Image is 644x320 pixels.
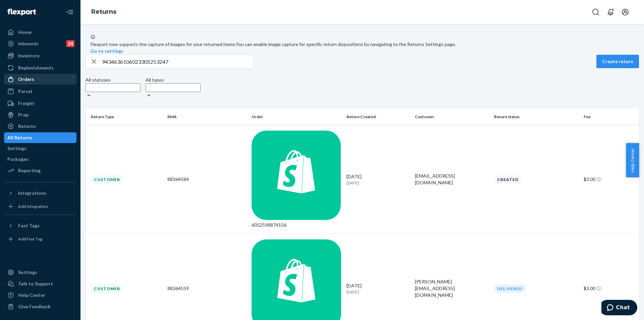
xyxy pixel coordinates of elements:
[18,100,35,107] div: Freight
[4,62,76,73] a: Replenishments
[4,154,76,165] a: Packages
[581,109,639,125] th: Fee
[491,109,581,125] th: Return status
[4,278,76,289] button: Talk to Support
[4,98,76,109] a: Freight
[7,156,29,163] div: Packages
[91,175,123,184] div: Customer
[252,222,341,228] div: 6052598874156
[4,74,76,85] a: Orders
[346,289,410,295] p: [DATE]
[4,109,76,120] a: Prep
[86,2,122,22] ol: breadcrumbs
[18,88,32,95] div: Parcel
[18,292,45,299] div: Help Center
[7,9,36,15] img: Flexport logo
[18,40,39,47] div: Inbounds
[146,83,201,92] input: All types
[581,125,639,234] td: $3.00
[4,132,76,143] a: All Returns
[4,27,76,38] a: Home
[167,176,246,183] div: 88364584
[596,55,639,68] button: Create return
[4,267,76,278] a: Settings
[18,111,29,118] div: Prep
[4,86,76,97] a: Parcel
[415,278,489,299] div: [PERSON_NAME][EMAIL_ADDRESS][DOMAIN_NAME]
[346,180,410,186] p: [DATE]
[346,173,410,186] div: [DATE]
[4,201,76,212] a: Add Integration
[18,203,48,209] div: Add Integration
[18,236,42,242] div: Add Fast Tag
[66,40,74,47] div: 24
[346,282,410,295] div: [DATE]
[18,76,34,83] div: Orders
[4,220,76,231] button: Fast Tags
[589,5,602,19] button: Open Search Box
[18,280,53,287] div: Talk to Support
[165,109,249,125] th: RMA
[601,300,637,317] iframe: Opens a widget where you can chat to one of our agents
[4,188,76,198] button: Integrations
[412,109,491,125] th: Customer
[86,83,141,92] input: All statuses
[167,285,246,292] div: 88364559
[18,167,41,174] div: Reporting
[86,109,165,125] th: Return Type
[4,290,76,301] a: Help Center
[415,173,489,186] div: [EMAIL_ADDRESS][DOMAIN_NAME]
[91,41,236,47] span: Flexport now supports the capture of images for your returned items.
[18,52,40,59] div: Inventory
[7,145,26,152] div: Settings
[102,55,253,68] input: Search returns by rma, id, tracking number
[4,38,76,49] a: Inbounds24
[494,175,522,184] div: Created
[18,190,46,196] div: Integrations
[18,29,32,36] div: Home
[494,284,525,293] div: Delivered
[63,5,76,19] button: Close Navigation
[604,5,617,19] button: Open notifications
[7,134,32,141] div: All Returns
[18,123,36,130] div: Returns
[4,234,76,244] a: Add Fast Tag
[18,64,54,71] div: Replenishments
[91,48,123,54] button: Go to settings
[86,77,141,83] div: All statuses
[146,77,201,83] div: All types
[91,284,123,293] div: Customer
[4,121,76,132] a: Returns
[249,109,344,125] th: Order
[4,165,76,176] a: Reporting
[4,50,76,61] a: Inventory
[619,5,632,19] button: Open account menu
[4,301,76,312] button: Give Feedback
[18,303,51,310] div: Give Feedback
[236,41,456,47] span: You can enable image capture for specific return dispositions by navigating to the Returns Settin...
[18,222,40,229] div: Fast Tags
[4,143,76,154] a: Settings
[91,8,116,15] a: Returns
[18,269,37,276] div: Settings
[626,143,639,177] button: Help Center
[344,109,412,125] th: Return Created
